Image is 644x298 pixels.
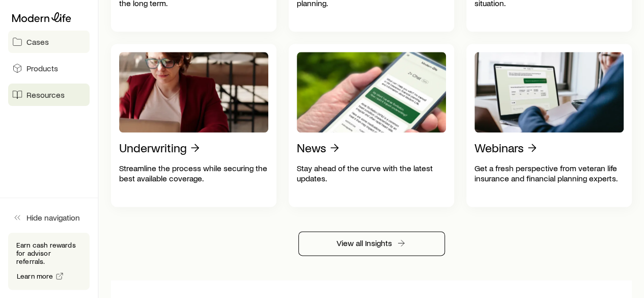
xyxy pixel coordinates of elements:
span: Learn more [17,273,53,280]
img: News [297,52,446,132]
a: View all Insights [298,231,445,256]
a: UnderwritingStreamline the process while securing the best available coverage. [111,44,276,207]
p: Underwriting [119,141,187,155]
div: Earn cash rewards for advisor referrals.Learn more [8,233,90,290]
p: Get a fresh perspective from veteran life insurance and financial planning experts. [474,163,624,183]
span: Hide navigation [26,212,80,223]
img: Underwriting [119,52,268,132]
p: News [297,141,326,155]
button: Hide navigation [8,206,90,229]
span: Resources [26,90,65,100]
span: Products [26,63,58,73]
a: WebinarsGet a fresh perspective from veteran life insurance and financial planning experts. [466,44,632,207]
p: Webinars [474,141,524,155]
p: Streamline the process while securing the best available coverage. [119,163,268,183]
a: Resources [8,84,90,106]
p: Earn cash rewards for advisor referrals. [16,241,81,265]
a: NewsStay ahead of the curve with the latest updates. [289,44,454,207]
img: Webinars [474,52,624,132]
span: Cases [26,37,49,47]
a: Cases [8,31,90,53]
p: Stay ahead of the curve with the latest updates. [297,163,446,183]
a: Products [8,57,90,79]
